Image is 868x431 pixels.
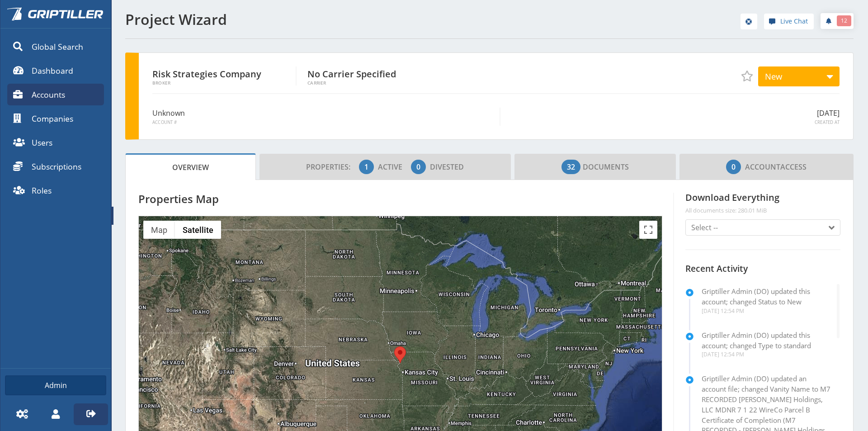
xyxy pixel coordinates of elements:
[814,11,854,29] div: notifications
[152,119,493,126] span: Account #
[125,11,484,28] h1: Project Wizard
[364,161,368,172] span: 1
[32,161,81,172] span: Subscriptions
[7,84,104,105] a: Accounts
[702,350,831,359] div: [DATE] 12:54 PM
[639,221,657,239] button: Toggle fullscreen view
[745,162,780,172] span: Account
[685,193,840,214] h4: Download Everything
[306,162,357,172] span: Properties:
[152,81,296,85] span: Broker
[32,89,65,100] span: Accounts
[307,66,452,85] div: No Carrier Specified
[7,60,104,81] a: Dashboard
[780,16,808,26] span: Live Chat
[685,219,840,236] button: Select --
[841,17,847,25] span: 12
[152,66,297,85] div: Risk Strategies Company
[500,108,840,126] div: [DATE]
[7,36,104,57] a: Global Search
[7,132,104,153] a: Users
[567,161,575,172] span: 32
[430,162,464,172] span: Divested
[32,113,73,124] span: Companies
[821,13,854,29] a: 12
[138,193,662,205] h4: Properties Map
[691,222,718,233] span: Select --
[5,375,106,395] a: Admin
[685,207,840,214] span: All documents size: 280.01 MiB
[175,221,221,239] button: Show satellite imagery
[685,264,840,274] h5: Recent Activity
[32,185,52,196] span: Roles
[7,108,104,129] a: Companies
[561,158,629,176] span: Documents
[143,221,175,239] button: Show street map
[7,156,104,177] a: Subscriptions
[172,158,209,176] span: Overview
[378,162,409,172] span: Active
[7,180,104,201] a: Roles
[416,161,420,172] span: 0
[764,14,814,29] a: Live Chat
[726,158,807,176] span: Access
[32,65,73,76] span: Dashboard
[702,286,831,307] p: Griptiller Admin (DO) updated this account; changed Status to New
[764,14,814,32] div: help
[507,119,840,126] span: Created At
[741,14,757,32] div: help
[32,137,52,148] span: Users
[32,41,83,52] span: Global Search
[758,66,840,86] button: New
[152,108,500,126] div: Unknown
[307,81,452,85] span: Carrier
[731,161,736,172] span: 0
[702,330,831,351] p: Griptiller Admin (DO) updated this account; changed Type to standard
[765,71,782,82] span: New
[741,71,752,81] span: Add to Favorites
[702,307,831,315] div: [DATE] 12:54 PM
